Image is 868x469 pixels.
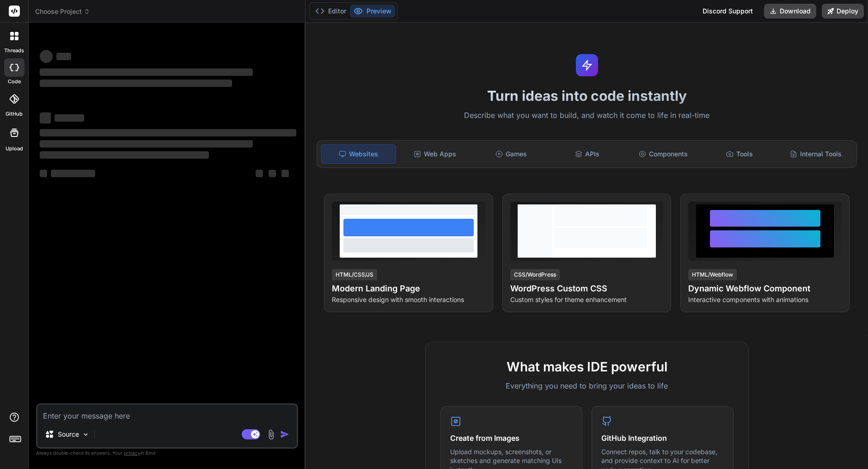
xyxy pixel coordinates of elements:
span: ‌ [56,53,71,60]
p: Describe what you want to build, and watch it come to life in real-time [311,110,862,122]
span: ‌ [40,140,253,148]
div: Tools [703,144,777,164]
label: threads [4,47,24,55]
p: Interactive components with animations [688,295,842,304]
button: Editor [312,5,350,18]
span: ‌ [40,50,53,63]
button: Preview [350,5,395,18]
button: Download [764,4,816,19]
span: ‌ [269,170,276,177]
p: Responsive design with smooth interactions [332,295,485,304]
img: Pick Models [82,431,90,438]
p: Always double-check its answers. Your in Bind [36,449,298,457]
div: HTML/CSS/JS [332,269,377,280]
span: ‌ [40,80,232,87]
span: ‌ [40,151,209,159]
span: ‌ [256,170,263,177]
h4: GitHub Integration [601,432,724,444]
p: Everything you need to bring your ideas to life [440,380,734,391]
h4: Modern Landing Page [332,282,485,295]
div: Components [626,144,701,164]
h4: WordPress Custom CSS [510,282,664,295]
label: code [8,78,21,86]
img: icon [280,430,289,439]
h1: Turn ideas into code instantly [311,87,862,104]
span: ‌ [40,112,51,123]
label: Upload [6,145,23,153]
div: CSS/WordPress [510,269,560,280]
h2: What makes IDE powerful [440,357,734,376]
div: Discord Support [697,4,758,19]
h4: Create from Images [450,432,573,444]
img: attachment [266,429,276,440]
span: ‌ [55,114,84,122]
div: Internal Tools [778,144,853,164]
span: Choose Project [35,7,90,16]
div: HTML/Webflow [688,269,737,280]
span: ‌ [40,68,253,76]
span: privacy [124,450,141,456]
label: GitHub [6,110,23,118]
span: ‌ [281,170,289,177]
h4: Dynamic Webflow Component [688,282,842,295]
button: Deploy [822,4,864,19]
div: Games [474,144,549,164]
div: Websites [321,144,396,164]
div: APIs [550,144,624,164]
span: ‌ [51,170,95,177]
p: Custom styles for theme enhancement [510,295,664,304]
span: ‌ [40,170,47,177]
p: Source [58,430,79,439]
div: Web Apps [398,144,472,164]
span: ‌ [40,129,296,136]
